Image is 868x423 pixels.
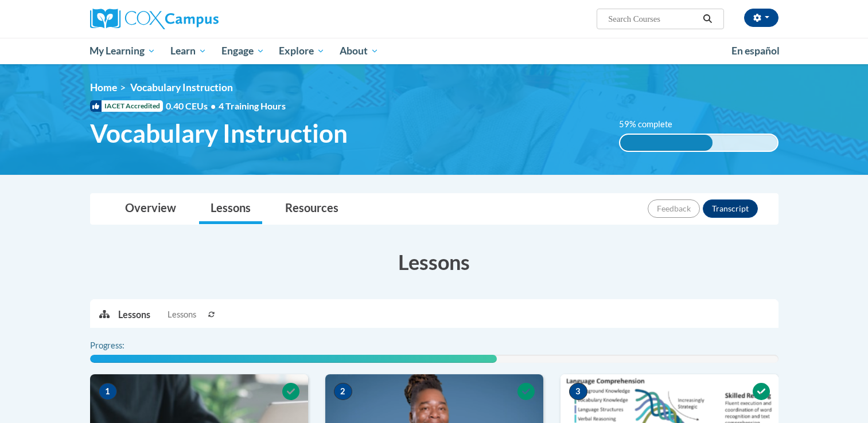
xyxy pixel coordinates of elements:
[73,38,796,64] div: Main menu
[170,44,207,58] span: Learn
[703,199,758,218] button: Transcript
[168,308,196,321] span: Lessons
[114,194,188,224] a: Overview
[724,39,787,63] a: En español
[211,100,216,111] span: •
[744,9,779,27] button: Account Settings
[620,135,713,151] div: 59% complete
[619,118,685,131] label: 59% complete
[163,38,214,64] a: Learn
[274,194,350,224] a: Resources
[214,38,272,64] a: Engage
[607,12,699,26] input: Search Courses
[90,248,779,276] h3: Lessons
[219,100,286,111] span: 4 Training Hours
[90,9,308,29] a: Cox Campus
[199,194,262,224] a: Lessons
[699,12,716,26] button: Search
[89,44,155,58] span: My Learning
[90,9,219,29] img: Cox Campus
[130,81,233,93] span: Vocabulary Instruction
[340,44,379,58] span: About
[166,100,219,112] span: 0.40 CEUs
[279,44,325,58] span: Explore
[731,45,780,57] span: En español
[83,38,164,64] a: My Learning
[334,383,352,400] span: 2
[648,199,700,218] button: Feedback
[90,118,348,148] span: Vocabulary Instruction
[271,38,332,64] a: Explore
[118,308,150,321] p: Lessons
[221,44,264,58] span: Engage
[90,100,163,112] span: IACET Accredited
[332,38,386,64] a: About
[569,383,587,400] span: 3
[90,339,156,352] label: Progress:
[99,383,117,400] span: 1
[90,81,117,93] a: Home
